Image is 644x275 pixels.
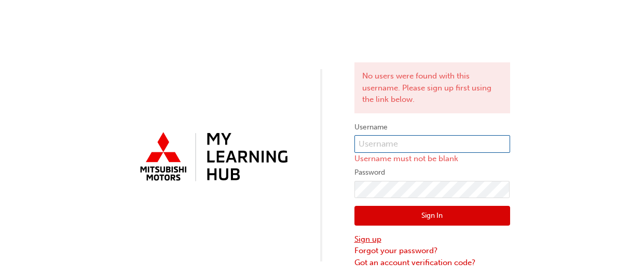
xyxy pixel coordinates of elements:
[354,206,510,226] button: Sign In
[354,153,510,165] p: Username must not be blank
[354,233,510,245] a: Sign up
[354,121,510,134] label: Username
[354,62,510,113] div: No users were found with this username. Please sign up first using the link below.
[354,245,510,257] a: Forgot your password?
[354,135,510,153] input: Username
[134,128,290,187] img: mmal
[354,166,510,179] label: Password
[354,257,510,269] a: Got an account verification code?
